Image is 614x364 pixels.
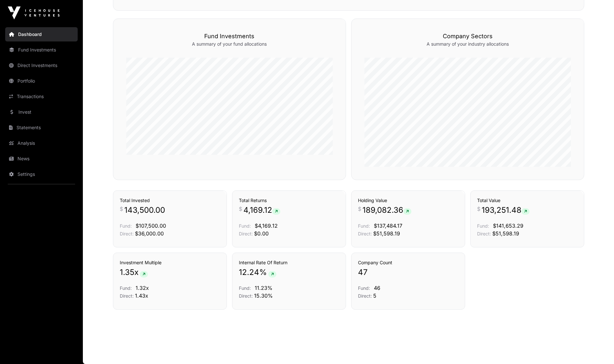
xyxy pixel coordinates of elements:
[364,41,571,47] p: A summary of your industry allocations
[124,205,165,215] span: 143,500.00
[120,285,132,291] span: Fund:
[5,74,78,88] a: Portfolio
[363,205,411,215] span: 189,082.36
[5,120,78,135] a: Statements
[135,230,164,237] span: $36,000.00
[477,197,577,204] h3: Total Value
[5,105,78,119] a: Invest
[134,267,139,278] span: x
[5,27,78,41] a: Dashboard
[239,259,339,266] h3: Internal Rate Of Return
[5,58,78,73] a: Direct Investments
[5,43,78,57] a: Fund Investments
[374,222,402,229] span: $137,484.17
[358,285,370,291] span: Fund:
[255,222,278,229] span: $4,169.12
[5,167,78,181] a: Settings
[364,32,571,41] h3: Company Sectors
[5,136,78,150] a: Analysis
[5,152,78,166] a: News
[239,205,242,213] span: $
[120,293,134,299] span: Direct:
[120,205,123,213] span: $
[243,205,280,215] span: 4,169.12
[492,230,519,237] span: $51,598.19
[358,231,372,236] span: Direct:
[136,222,166,229] span: $107,500.00
[239,267,259,278] span: 12.24
[254,292,273,299] span: 15.30%
[582,333,614,364] iframe: Chat Widget
[477,205,480,213] span: $
[239,223,251,229] span: Fund:
[358,205,361,213] span: $
[120,223,132,229] span: Fund:
[477,223,489,229] span: Fund:
[358,293,372,299] span: Direct:
[477,231,491,236] span: Direct:
[482,205,530,215] span: 193,251.48
[493,222,523,229] span: $141,653.29
[374,285,380,291] span: 46
[239,293,253,299] span: Direct:
[358,223,370,229] span: Fund:
[239,197,339,204] h3: Total Returns
[120,197,220,204] h3: Total Invested
[126,32,333,41] h3: Fund Investments
[126,41,333,47] p: A summary of your fund allocations
[135,292,148,299] span: 1.43x
[358,197,458,204] h3: Holding Value
[136,285,149,291] span: 1.32x
[254,230,269,237] span: $0.00
[239,285,251,291] span: Fund:
[373,230,400,237] span: $51,598.19
[259,267,267,278] span: %
[239,231,253,236] span: Direct:
[120,267,134,278] span: 1.35
[8,6,60,19] img: Icehouse Ventures Logo
[255,285,273,291] span: 11.23%
[120,259,220,266] h3: Investment Multiple
[120,231,134,236] span: Direct:
[358,259,458,266] h3: Company Count
[5,89,78,104] a: Transactions
[373,292,376,299] span: 5
[358,267,368,278] span: 47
